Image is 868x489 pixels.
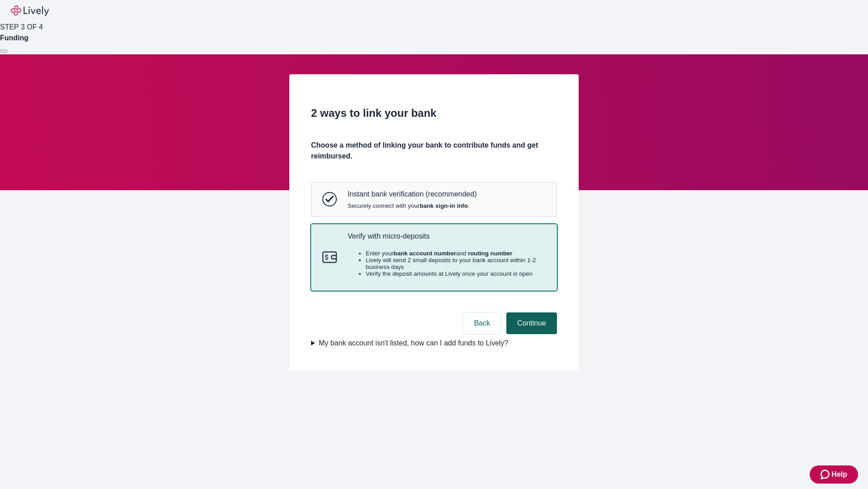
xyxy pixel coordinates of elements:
img: Lively [11,5,49,16]
li: Verify the deposit amounts at Lively once your account is open [366,270,546,277]
h2: 2 ways to link your bank [311,105,557,121]
span: Help [831,469,847,480]
button: Zendesk support iconHelp [810,465,858,484]
summary: My bank account isn't listed, how can I add funds to Lively? [311,338,557,349]
button: Micro-depositsVerify with micro-depositsEnter yourbank account numberand routing numberLively wil... [311,225,557,291]
strong: routing number [468,250,512,257]
li: Lively will send 2 small deposits to your bank account within 1-2 business days [366,257,546,270]
svg: Zendesk support icon [821,469,831,480]
button: Instant bank verificationInstant bank verification (recommended)Securely connect with yourbank si... [311,182,557,216]
span: Securely connect with your . [348,202,476,209]
p: Instant bank verification (recommended) [348,190,476,198]
p: Verify with micro-deposits [348,232,546,240]
button: Back [463,312,501,334]
h4: Choose a method of linking your bank to contribute funds and get reimbursed. [311,140,557,162]
li: Enter your and [366,250,546,257]
strong: bank sign-in info [420,202,468,209]
svg: Instant bank verification [322,192,337,206]
strong: bank account number [394,250,457,257]
svg: Micro-deposits [322,250,337,264]
button: Continue [506,312,557,334]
